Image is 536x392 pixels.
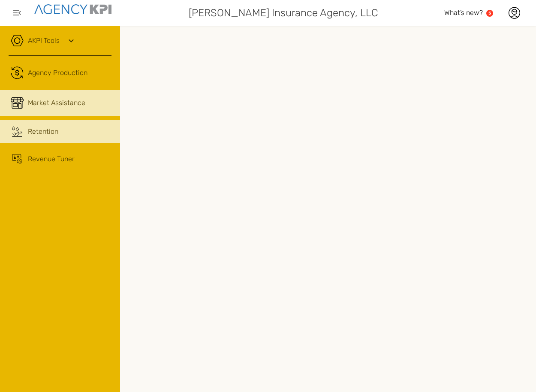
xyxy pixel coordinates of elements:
a: 5 [486,10,493,17]
div: Revenue Tuner [28,154,75,164]
span: What’s new? [444,9,483,17]
div: Market Assistance [28,98,85,108]
a: AKPI Tools [28,36,60,46]
div: Retention [28,127,58,137]
img: agencykpi-logo-550x69-2d9e3fa8.png [34,4,111,14]
span: [PERSON_NAME] Insurance Agency, LLC [189,5,378,21]
div: Agency Production [28,68,87,78]
text: 5 [488,11,491,15]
